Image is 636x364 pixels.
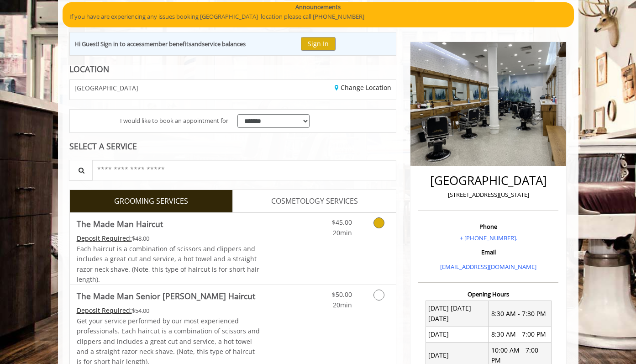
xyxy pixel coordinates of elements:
span: [GEOGRAPHIC_DATA] [74,84,138,91]
td: [DATE] [DATE] [DATE] [426,301,489,327]
b: service balances [202,40,246,48]
h2: [GEOGRAPHIC_DATA] [420,174,556,187]
span: COSMETOLOGY SERVICES [271,195,358,207]
a: [EMAIL_ADDRESS][DOMAIN_NAME] [440,263,536,271]
p: [STREET_ADDRESS][US_STATE] [420,190,556,200]
span: $45.00 [332,218,352,227]
div: $48.00 [77,233,260,243]
span: 20min [333,301,352,309]
span: GROOMING SERVICES [114,195,188,207]
span: This service needs some Advance to be paid before we block your appointment [77,234,132,243]
h3: Email [420,249,556,255]
button: Service Search [69,160,93,180]
span: I would like to book an appointment for [120,116,228,126]
a: + [PHONE_NUMBER]. [460,234,517,242]
td: 8:30 AM - 7:00 PM [489,327,552,342]
a: Change Location [335,83,391,92]
td: [DATE] [426,327,489,342]
b: The Made Man Senior [PERSON_NAME] Haircut [77,290,255,302]
b: LOCATION [69,63,109,74]
b: The Made Man Haircut [77,217,163,230]
td: 8:30 AM - 7:30 PM [489,301,552,327]
span: $50.00 [332,290,352,299]
button: Sign In [301,37,336,50]
span: This service needs some Advance to be paid before we block your appointment [77,306,132,315]
b: member benefits [144,40,191,48]
div: SELECT A SERVICE [69,142,397,151]
b: Announcements [295,2,341,12]
span: 20min [333,228,352,237]
h3: Phone [420,223,556,230]
div: $54.00 [77,306,260,316]
p: If you have are experiencing any issues booking [GEOGRAPHIC_DATA] location please call [PHONE_NUM... [69,12,567,21]
div: Hi Guest! Sign in to access and [74,39,246,49]
span: Each haircut is a combination of scissors and clippers and includes a great cut and service, a ho... [77,244,259,284]
h3: Opening Hours [418,291,558,297]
